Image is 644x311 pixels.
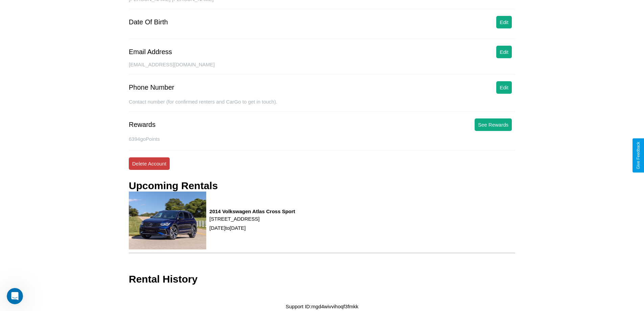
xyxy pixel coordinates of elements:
[210,214,295,223] p: [STREET_ADDRESS]
[475,118,512,131] button: See Rewards
[129,121,156,129] div: Rewards
[129,99,515,112] div: Contact number (for confirmed renters and CarGo to get in touch).
[129,48,172,56] div: Email Address
[496,46,512,58] button: Edit
[496,81,512,94] button: Edit
[129,180,218,192] h3: Upcoming Rentals
[129,273,197,285] h3: Rental History
[129,157,170,170] button: Delete Account
[129,192,206,249] img: rental
[496,16,512,28] button: Edit
[129,62,515,74] div: [EMAIL_ADDRESS][DOMAIN_NAME]
[129,18,168,26] div: Date Of Birth
[129,134,515,143] p: 6394 goPoints
[210,208,295,214] h3: 2014 Volkswagen Atlas Cross Sport
[210,223,295,232] p: [DATE] to [DATE]
[7,288,23,304] iframe: Intercom live chat
[129,84,174,91] div: Phone Number
[286,302,358,311] p: Support ID: mgd4wivvihoqf3fmkk
[636,142,641,169] div: Give Feedback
